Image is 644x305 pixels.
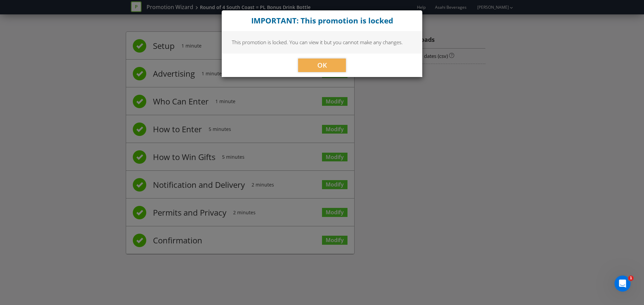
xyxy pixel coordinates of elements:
button: OK [298,59,346,72]
div: This promotion is locked. You can view it but you cannot make any changes. [222,31,422,53]
iframe: Intercom live chat [614,276,631,292]
span: OK [317,61,327,70]
strong: IMPORTANT: This promotion is locked [251,15,393,26]
div: Close [222,10,422,31]
span: 1 [628,276,634,281]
